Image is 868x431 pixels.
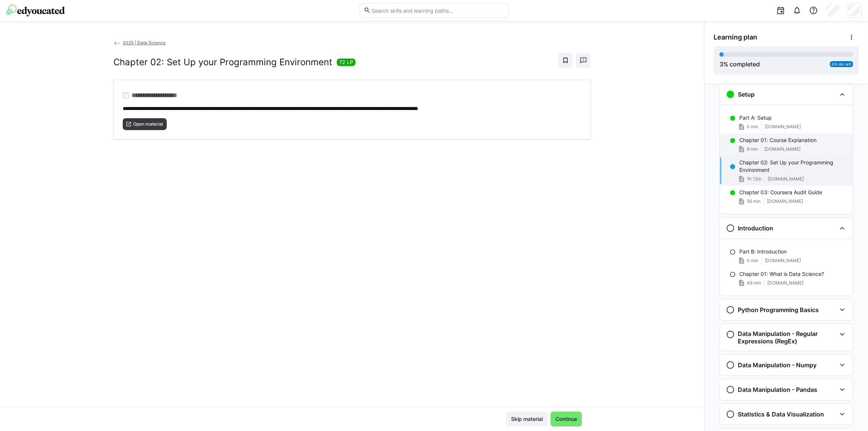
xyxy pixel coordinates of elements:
span: [DOMAIN_NAME] [767,280,803,286]
span: Skip material [510,415,544,423]
p: Chapter 02: Set Up your Programming Environment [739,159,847,174]
input: Search skills and learning paths… [371,7,504,14]
h2: Chapter 02: Set Up your Programming Environment [113,57,332,68]
span: 72 LP [339,59,353,66]
span: 3 [720,60,723,68]
h3: Python Programming Basics [738,306,819,314]
p: Part B: Introduction [739,248,787,255]
button: Continue [551,412,582,427]
h3: Statistics & Data Visualization [738,410,824,418]
p: Part A: Setup [739,114,772,122]
span: 9 min [747,146,758,152]
p: Chapter 03: Coursera Audit Guide [739,189,822,196]
button: Open material [123,118,167,130]
span: 49 min [747,280,761,286]
h3: Data Manipulation - Pandas [738,386,817,393]
h3: Introduction [738,224,773,232]
span: [DOMAIN_NAME] [765,124,801,130]
span: 1h 12m [747,176,761,182]
span: 0 min [747,258,758,264]
button: Skip material [506,412,548,427]
span: [DOMAIN_NAME] [764,146,800,152]
p: Chapter 01: Course Explanation [739,136,817,144]
span: 2025 | Data Science [123,40,166,45]
span: Learning plan [714,33,757,41]
p: Chapter 01: What is Data Science? [739,270,824,278]
span: Open material [132,121,164,127]
h3: Data Manipulation - Regular Expressions (RegEx) [738,330,836,345]
div: % completed [720,60,760,69]
span: [DOMAIN_NAME] [767,198,803,204]
h3: Setup [738,91,755,98]
span: 0 min [747,124,758,130]
span: [DOMAIN_NAME] [768,176,804,182]
a: 2025 | Data Science [113,40,166,45]
span: [DOMAIN_NAME] [765,258,801,264]
h3: Data Manipulation - Numpy [738,361,817,369]
span: 81h 8m left [831,62,852,66]
span: Continue [554,415,578,423]
span: 56 min [747,198,761,204]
